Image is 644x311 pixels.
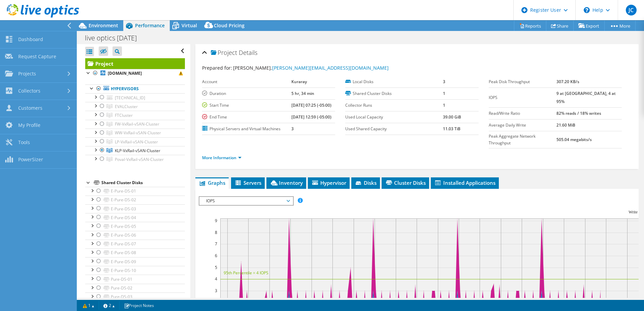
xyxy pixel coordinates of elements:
[224,270,268,276] text: 95th Percentile = 4 IOPS
[345,114,443,120] label: Used Local Capacity
[115,139,158,145] span: LP-VxRail-vSAN-Cluster
[89,22,118,29] span: Environment
[202,90,291,97] label: Duration
[85,155,185,164] a: Poval-VxRail-vSAN-Cluster
[215,276,217,282] text: 4
[556,122,575,128] b: 21.60 MiB
[85,111,185,119] a: FTCluster
[443,91,445,96] b: 1
[270,179,303,186] span: Inventory
[546,21,574,31] a: Share
[101,179,185,187] div: Shared Cluster Disks
[85,120,185,129] a: FW-VxRail-vSAN-Cluster
[489,122,556,129] label: Average Daily Write
[85,213,185,222] a: E-Pure-DS-04
[202,126,291,132] label: Physical Servers and Virtual Machines
[556,110,601,116] b: 82% reads / 18% writes
[85,187,185,196] a: E-Pure-DS-01
[85,196,185,204] a: E-Pure-DS-02
[489,94,556,101] label: IOPS
[385,179,426,186] span: Cluster Disks
[85,93,185,102] a: [TECHNICAL_ID]
[85,240,185,248] a: E-Pure-DS-07
[202,102,291,109] label: Start Time
[573,21,605,31] a: Export
[345,126,443,132] label: Used Shared Capacity
[85,69,185,78] a: [DOMAIN_NAME]
[626,5,637,15] span: JC
[115,121,159,127] span: FW-VxRail-vSAN-Cluster
[85,275,185,283] a: Pure-DS-01
[214,22,245,29] span: Cloud Pricing
[604,21,636,31] a: More
[291,91,314,96] b: 5 hr, 34 min
[215,230,217,235] text: 8
[556,79,579,84] b: 307.20 KB/s
[115,130,161,136] span: WW-VxRail-vSAN-Cluster
[291,102,331,108] b: [DATE] 07:25 (-05:00)
[115,95,145,101] span: [TECHNICAL_ID]
[291,114,331,120] b: [DATE] 12:59 (-05:00)
[443,79,445,84] b: 3
[215,288,217,293] text: 3
[115,148,160,153] span: KLP-VxRail-vSAN-Cluster
[489,110,556,117] label: Read/Write Ratio
[291,126,294,132] b: 3
[199,179,225,186] span: Graphs
[115,104,138,109] span: EVALCluster
[215,218,217,223] text: 9
[82,34,147,42] h1: live optics [DATE]
[85,222,185,231] a: E-Pure-DS-05
[85,231,185,240] a: E-Pure-DS-06
[215,241,217,247] text: 7
[234,179,261,186] span: Servers
[434,179,495,186] span: Installed Applications
[291,79,307,84] b: Kuraray
[514,21,546,31] a: Reports
[85,146,185,155] a: KLP-VxRail-vSAN-Cluster
[215,265,217,270] text: 5
[311,179,346,186] span: Hypervisor
[108,70,142,76] b: [DOMAIN_NAME]
[78,301,99,310] a: 1
[115,112,133,118] span: FTCluster
[85,102,185,111] a: EVALCluster
[85,84,185,93] a: Hypervisors
[443,102,445,108] b: 1
[119,301,159,310] a: Project Notes
[202,114,291,120] label: End Time
[85,266,185,275] a: E-Pure-DS-10
[345,102,443,109] label: Collector Runs
[233,65,389,71] span: [PERSON_NAME],
[85,58,185,69] a: Project
[202,78,291,85] label: Account
[584,7,590,13] svg: \n
[239,48,257,57] span: Details
[202,65,232,71] label: Prepared for:
[85,248,185,257] a: E-Pure-DS-08
[443,126,460,132] b: 11.03 TiB
[135,22,165,29] span: Performance
[345,78,443,85] label: Local Disks
[556,91,616,104] b: 9 at [GEOGRAPHIC_DATA], 4 at 95%
[489,133,556,146] label: Peak Aggregate Network Throughput
[99,301,120,310] a: 2
[355,179,377,186] span: Disks
[443,114,461,120] b: 39.00 GiB
[85,204,185,213] a: E-Pure-DS-03
[85,129,185,137] a: WW-VxRail-vSAN-Cluster
[115,157,164,162] span: Poval-VxRail-vSAN-Cluster
[85,137,185,146] a: LP-VxRail-vSAN-Cluster
[182,22,197,29] span: Virtual
[215,253,217,258] text: 6
[85,284,185,292] a: Pure-DS-02
[203,197,289,205] span: IOPS
[202,155,241,161] a: More Information
[85,257,185,266] a: E-Pure-DS-09
[85,292,185,301] a: Pure-DS-03
[556,137,592,142] b: 505.04 megabits/s
[211,49,237,56] span: Project
[272,65,389,71] a: [PERSON_NAME][EMAIL_ADDRESS][DOMAIN_NAME]
[345,90,443,97] label: Shared Cluster Disks
[489,78,556,85] label: Peak Disk Throughput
